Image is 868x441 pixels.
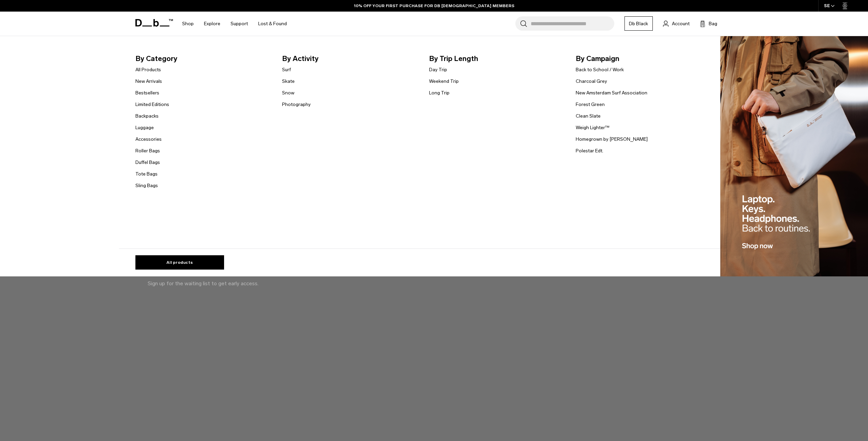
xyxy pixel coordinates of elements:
[135,78,162,85] a: New Arrivals
[282,89,294,96] a: Snow
[429,66,447,73] a: Day Trip
[282,53,418,64] span: By Activity
[135,182,158,189] a: Sling Bags
[258,12,287,36] a: Lost & Found
[182,12,194,36] a: Shop
[135,112,159,120] a: Backpacks
[135,159,160,166] a: Duffel Bags
[135,170,158,178] a: Tote Bags
[672,20,690,27] span: Account
[135,66,161,73] a: All Products
[135,124,154,131] a: Luggage
[135,147,160,154] a: Roller Bags
[135,255,224,270] a: All products
[576,53,712,64] span: By Campaign
[576,124,609,131] a: Weigh Lighter™
[429,78,459,85] a: Weekend Trip
[354,3,514,9] a: 10% OFF YOUR FIRST PURCHASE FOR DB [DEMOGRAPHIC_DATA] MEMBERS
[576,147,603,154] a: Polestar Edt.
[135,101,169,108] a: Limited Editions
[282,78,295,85] a: Skate
[576,78,607,85] a: Charcoal Grey
[204,12,220,36] a: Explore
[282,101,311,108] a: Photography
[135,136,162,143] a: Accessories
[576,89,647,96] a: New Amsterdam Surf Association
[282,66,291,73] a: Surf
[576,112,601,120] a: Clean Slate
[576,136,648,143] a: Homegrown by [PERSON_NAME]
[135,53,271,64] span: By Category
[624,16,653,31] a: Db Black
[576,101,605,108] a: Forest Green
[700,19,717,28] button: Bag
[177,12,292,36] nav: Main Navigation
[231,12,248,36] a: Support
[135,89,159,96] a: Bestsellers
[429,89,450,96] a: Long Trip
[429,53,565,64] span: By Trip Length
[576,66,624,73] a: Back to School / Work
[709,20,717,27] span: Bag
[663,19,690,28] a: Account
